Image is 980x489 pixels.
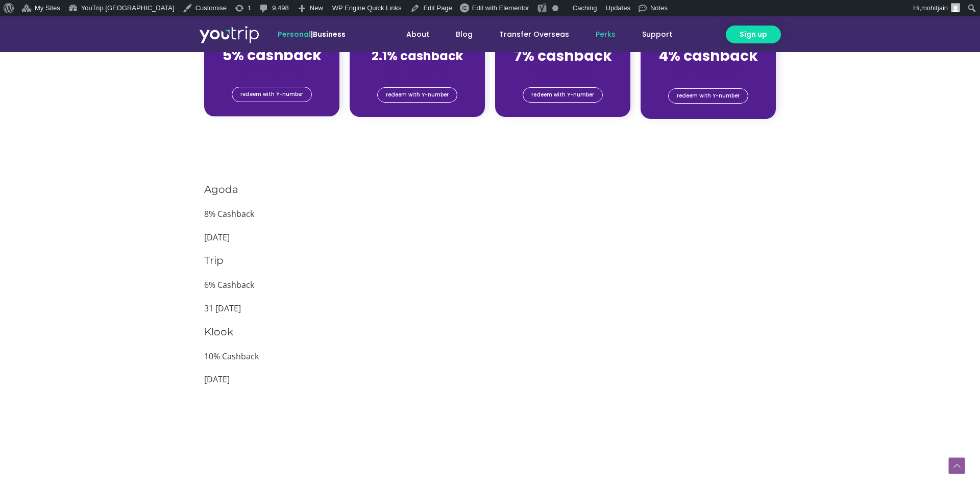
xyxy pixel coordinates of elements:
[523,87,603,103] a: redeem with Y-number
[668,88,748,104] a: redeem with Y-number
[377,87,457,103] a: redeem with Y-number
[386,88,449,102] span: redeem with Y-number
[649,65,768,76] div: (for stays only)
[223,45,322,65] strong: 5% cashback
[531,88,594,102] span: redeem with Y-number
[677,89,740,103] span: redeem with Y-number
[372,47,463,64] strong: 2.1% cashback
[486,25,582,44] a: Transfer Overseas
[204,325,776,339] h3: Klook
[204,182,776,197] h3: Agoda
[921,4,948,12] span: mohitjain
[204,207,776,222] p: 8% Cashback
[740,29,767,40] span: Sign up
[278,29,346,39] span: |
[204,301,776,316] p: 31 [DATE]
[659,46,758,66] strong: 4% cashback
[472,4,529,12] span: Edit with Elementor
[204,278,776,293] p: 6% Cashback
[514,46,612,66] strong: 7% cashback
[443,25,486,44] a: Blog
[204,372,776,387] p: [DATE]
[503,65,622,76] div: (for stays only)
[232,87,312,102] a: redeem with Y-number
[212,65,331,76] div: (for stays only)
[278,29,311,39] span: Personal
[204,349,776,364] p: 10% Cashback
[313,29,346,39] a: Business
[726,26,781,43] a: Sign up
[629,25,685,44] a: Support
[373,25,685,44] nav: Menu
[204,230,776,246] p: [DATE]
[582,25,629,44] a: Perks
[358,65,477,76] div: (for stays only)
[204,253,776,267] h3: Trip
[240,87,303,102] span: redeem with Y-number
[393,25,443,44] a: About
